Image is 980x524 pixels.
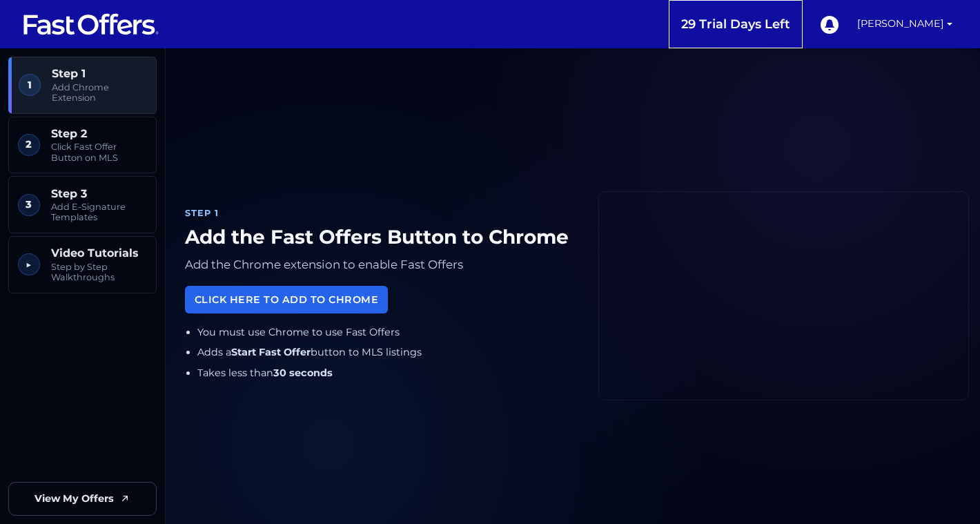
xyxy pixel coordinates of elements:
[8,236,157,293] a: ▶︎ Video Tutorials Step by Step Walkthroughs
[51,202,147,223] span: Add E-Signature Templates
[51,246,147,260] span: Video Tutorials
[18,194,40,216] span: 3
[197,324,576,340] li: You must use Chrome to use Fast Offers
[19,74,41,96] span: 1
[669,9,802,40] a: 29 Trial Days Left
[18,253,40,275] span: ▶︎
[52,67,147,80] span: Step 1
[185,255,576,275] p: Add the Chrome extension to enable Fast Offers
[231,346,311,358] strong: Start Fast Offer
[51,127,147,140] span: Step 2
[185,206,576,220] div: Step 1
[8,482,157,516] a: View My Offers
[599,192,968,399] iframe: Fast Offers Chrome Extension
[8,117,157,174] a: 2 Step 2 Click Fast Offer Button on MLS
[35,491,114,507] span: View My Offers
[197,345,576,360] li: Adds a button to MLS listings
[8,176,157,233] a: 3 Step 3 Add E-Signature Templates
[197,365,576,381] li: Takes less than
[52,82,147,104] span: Add Chrome Extension
[51,187,147,200] span: Step 3
[51,142,147,163] span: Click Fast Offer Button on MLS
[8,57,157,114] a: 1 Step 1 Add Chrome Extension
[18,134,40,156] span: 2
[273,367,333,379] strong: 30 seconds
[185,226,576,249] h1: Add the Fast Offers Button to Chrome
[185,286,388,313] a: Click Here to Add to Chrome
[51,262,147,283] span: Step by Step Walkthroughs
